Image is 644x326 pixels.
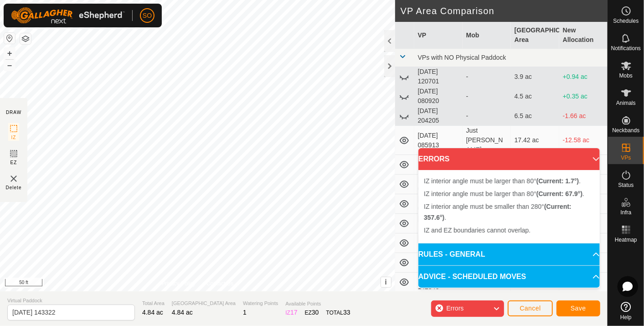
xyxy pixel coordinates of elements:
span: IZ interior angle must be larger than 80° . [424,177,581,185]
span: 17 [290,309,298,316]
td: [DATE] 085913 [414,126,463,155]
span: Notifications [611,46,641,51]
span: Watering Points [243,300,278,307]
div: EZ [305,308,319,317]
td: [DATE] 162049 [414,214,463,233]
span: Virtual Paddock [7,297,135,305]
div: IZ [285,308,297,317]
td: [DATE] 165805 [414,233,463,253]
h2: VP Area Comparison [401,5,608,16]
td: -12.58 ac [559,126,608,155]
b: (Current: 1.7°) [536,177,579,185]
span: Available Points [285,300,350,308]
span: Animals [616,100,636,106]
span: Heatmap [615,237,637,243]
th: New Allocation [559,22,608,49]
button: + [4,48,15,59]
td: 3.9 ac [511,67,559,87]
td: 4.5 ac [511,87,559,106]
button: – [4,60,15,71]
span: 33 [343,309,350,316]
span: 30 [312,309,319,316]
td: [DATE] 085327 [414,194,463,214]
span: Errors [446,305,464,312]
div: - [466,111,507,121]
span: IZ interior angle must be larger than 80° . [424,190,584,197]
span: EZ [10,159,17,166]
button: Cancel [508,300,553,316]
td: [DATE] 120701 [414,67,463,87]
span: RULES - GENERAL [418,249,485,260]
td: +0.94 ac [559,67,608,87]
a: Privacy Policy [161,279,196,288]
div: - [466,92,507,101]
td: [DATE] 080920 [414,87,463,106]
button: Save [556,300,600,316]
span: ERRORS [418,154,449,165]
img: Gallagher Logo [11,7,125,24]
div: - [466,72,507,82]
button: Map Layers [20,33,31,44]
div: TOTAL [326,308,350,317]
span: [GEOGRAPHIC_DATA] Area [172,300,236,307]
span: Save [571,305,586,312]
a: Help [608,298,644,324]
td: [DATE] 142846 [414,273,463,292]
span: Help [620,315,632,320]
a: Contact Us [206,279,233,288]
span: 1 [243,309,247,316]
span: 4.84 ac [172,309,193,316]
span: VPs [621,155,631,160]
td: [DATE] 083813 [414,175,463,194]
td: +0.35 ac [559,87,608,106]
div: Just [PERSON_NAME] [466,126,507,155]
span: Mobs [619,73,633,78]
span: Status [618,182,634,188]
span: IZ interior angle must be smaller than 280° . [424,203,572,221]
span: Neckbands [612,128,639,133]
span: Total Area [142,300,165,307]
b: (Current: 67.9°) [536,190,582,197]
td: -1.66 ac [559,106,608,126]
p-accordion-header: ERRORS [418,148,600,170]
td: 17.42 ac [511,126,559,155]
td: [DATE] 142612 [414,253,463,273]
button: i [381,277,391,287]
span: IZ and EZ boundaries cannot overlap. [424,227,531,234]
img: VP [8,173,19,184]
span: i [385,278,386,286]
span: Cancel [520,305,541,312]
span: SO [143,11,152,21]
p-accordion-content: ERRORS [418,170,600,243]
p-accordion-header: RULES - GENERAL [418,243,600,265]
td: 6.5 ac [511,106,559,126]
td: [DATE] 204205 [414,106,463,126]
span: Infra [620,210,631,215]
span: Delete [6,184,22,191]
span: IZ [11,134,16,141]
div: DRAW [6,109,21,116]
th: VP [414,22,463,49]
span: VPs with NO Physical Paddock [418,54,506,61]
th: [GEOGRAPHIC_DATA] Area [511,22,559,49]
span: 4.84 ac [142,309,163,316]
th: Mob [463,22,511,49]
p-accordion-header: ADVICE - SCHEDULED MOVES [418,266,600,288]
button: Reset Map [4,33,15,44]
td: [DATE] 221106 [414,155,463,175]
span: Schedules [613,18,639,24]
span: ADVICE - SCHEDULED MOVES [418,271,526,282]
